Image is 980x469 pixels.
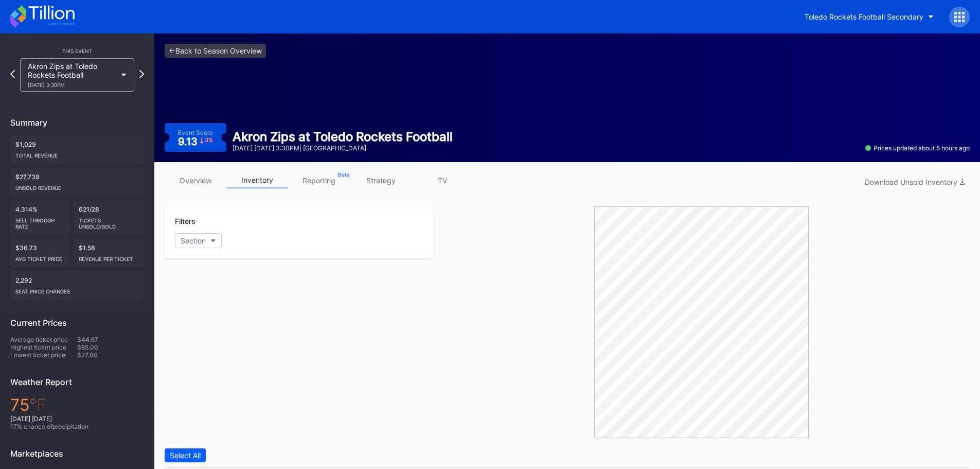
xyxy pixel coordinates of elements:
div: $85.00 [77,343,144,351]
div: seat price changes [15,284,139,294]
span: ℉ [29,395,46,415]
div: [DATE] 3:30PM [28,82,116,88]
div: Lowest ticket price [10,351,77,359]
div: Unsold Revenue [15,181,139,191]
div: 9.13 [178,136,213,147]
div: $44.67 [77,336,144,343]
div: Average ticket price [10,336,77,343]
div: $1,029 [10,135,144,164]
div: Tickets Unsold/Sold [79,213,139,230]
div: This Event [10,48,144,54]
div: Revenue per ticket [79,252,139,262]
a: overview [165,172,226,188]
div: Current Prices [10,318,144,328]
div: Section [181,236,206,245]
div: Summary [10,117,144,128]
div: Akron Zips at Toledo Rockets Football [233,129,453,144]
div: Toledo Rockets Football Secondary [805,12,923,21]
div: 3 % [205,137,213,143]
div: Filters [175,217,423,225]
div: Event Score [178,129,213,136]
button: Section [175,233,222,248]
div: Akron Zips at Toledo Rockets Football [28,62,116,88]
button: Select All [165,448,206,462]
div: 2,292 [10,271,144,300]
a: TV [412,172,473,188]
div: Prices updated about 5 hours ago [865,144,970,152]
div: [DATE] [DATE] 3:30PM | [GEOGRAPHIC_DATA] [233,144,453,152]
div: $27.00 [77,351,144,359]
div: [DATE] [DATE] [10,415,144,423]
a: strategy [350,172,412,188]
div: $1.58 [74,239,145,267]
div: Sell Through Rate [15,213,64,230]
div: $27,739 [10,168,144,196]
div: Marketplaces [10,448,144,459]
div: Avg ticket price [15,252,64,262]
a: inventory [226,172,288,188]
button: Toledo Rockets Football Secondary [797,7,941,26]
a: reporting [288,172,350,188]
div: Download Unsold Inventory [865,178,965,186]
a: <-Back to Season Overview [165,44,266,58]
div: Weather Report [10,377,144,387]
div: 17 % chance of precipitation [10,423,144,430]
div: $36.73 [10,239,69,267]
div: Select All [170,451,201,460]
div: 75 [10,395,144,415]
div: 621/28 [74,200,145,235]
div: Total Revenue [15,148,139,159]
div: 4.314% [10,200,69,235]
button: Download Unsold Inventory [860,175,970,189]
div: Highest ticket price [10,343,77,351]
